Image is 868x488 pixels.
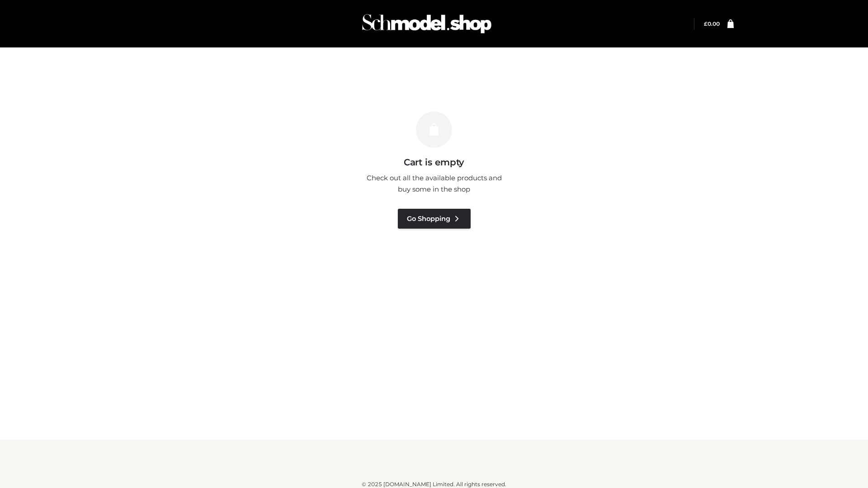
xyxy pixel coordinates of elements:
[362,172,506,195] p: Check out all the available products and buy some in the shop
[155,157,713,168] h3: Cart is empty
[398,209,471,229] a: Go Shopping
[704,20,720,27] bdi: 0.00
[359,6,495,42] img: Schmodel Admin 964
[704,20,720,27] a: £0.00
[704,20,708,27] span: £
